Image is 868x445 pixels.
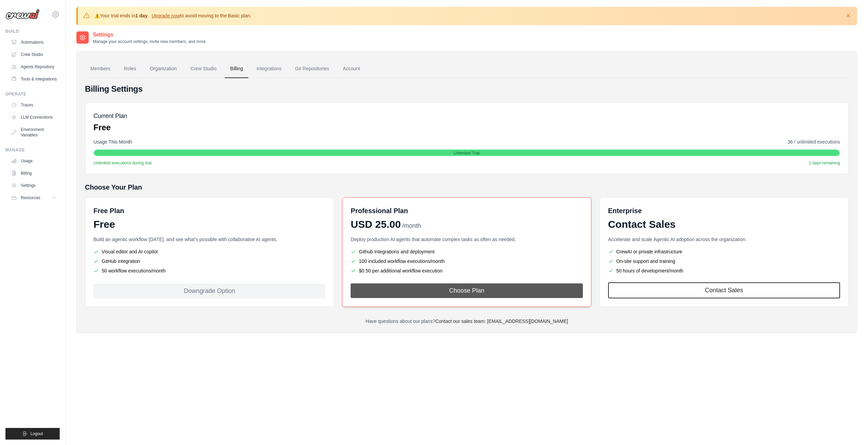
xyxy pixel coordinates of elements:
span: 36 / unlimited executions [788,138,840,145]
li: 50 hours of development/month [608,267,840,274]
li: Visual editor and AI copilot [93,248,325,255]
a: Contact Sales [608,282,840,298]
span: Unlimited Trial [454,150,480,156]
h6: Free Plan [93,206,124,216]
a: Billing [225,60,248,78]
h5: Current Plan [93,111,127,121]
a: Crew Studio [8,49,60,60]
button: Choose Plan [351,283,583,298]
a: Tools & Integrations [8,74,60,85]
a: Contact our sales team: [EMAIL_ADDRESS][DOMAIN_NAME] [435,318,568,324]
li: CrewAI or private infrastructure [608,248,840,255]
a: Traces [8,100,60,110]
a: Members [85,60,116,78]
a: Integrations [251,60,287,78]
li: $0.50 per additional workflow execution [351,267,583,274]
li: 100 included workflow executions/month [351,258,583,265]
span: USD 25.00 [351,218,401,231]
a: Crew Studio [185,60,222,78]
strong: ⚠️ [94,13,100,18]
a: Settings [8,180,60,191]
span: Logout [30,431,43,436]
h6: Enterprise [608,206,840,216]
p: Build an agentic workflow [DATE], and see what's possible with collaborative AI agents. [93,236,325,243]
div: Contact Sales [608,218,840,231]
a: Organization [144,60,182,78]
p: Manage your account settings, invite new members, and more. [93,39,207,44]
li: GitHub integration [93,258,325,265]
a: Environment Variables [8,124,60,140]
a: Roles [118,60,142,78]
p: Have questions about our plans? [85,318,849,325]
a: Agents Repository [8,61,60,72]
button: Logout [5,428,60,440]
a: Upgrade now [151,13,180,18]
span: Usage This Month [93,138,132,145]
div: Free [93,218,325,231]
p: Your trial ends in . to avoid moving to the Basic plan. [94,12,251,19]
p: Deploy production AI agents that automate complex tasks as often as needed. [351,236,583,243]
a: Billing [8,168,60,179]
a: LLM Connections [8,112,60,123]
li: 50 workflow executions/month [93,267,325,274]
h2: Settings [93,31,207,39]
button: Resources [8,192,60,203]
div: Manage [5,147,60,153]
h6: Professional Plan [351,206,408,216]
h5: Choose Your Plan [85,182,849,192]
div: Downgrade Option [93,284,325,298]
span: 1 days remaining [809,160,840,166]
strong: 1 day [135,13,148,18]
span: /month [402,221,421,231]
img: Logo [5,9,40,19]
div: Operate [5,91,60,97]
span: Unlimited executions during trial [93,160,151,166]
a: Automations [8,37,60,48]
a: Usage [8,155,60,166]
a: Account [337,60,366,78]
a: Git Repositories [290,60,335,78]
li: On-site support and training [608,258,840,265]
p: Accelerate and scale Agentic AI adoption across the organization. [608,236,840,243]
h4: Billing Settings [85,84,849,94]
div: Build [5,29,60,34]
p: Free [93,122,127,133]
span: Resources [21,195,40,201]
li: Github Integrations and deployment [351,248,583,255]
